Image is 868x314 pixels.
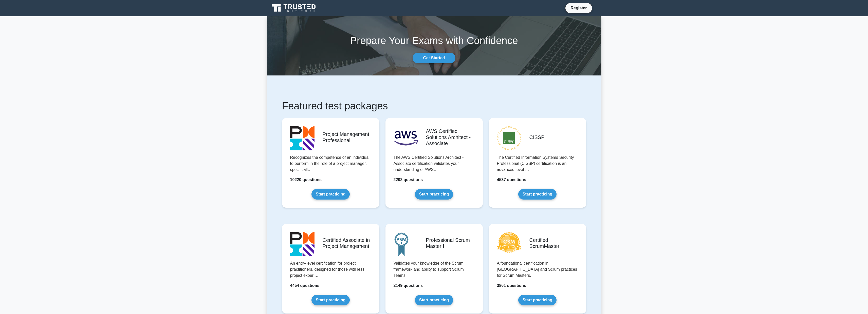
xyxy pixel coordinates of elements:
a: Start practicing [415,189,453,200]
a: Start practicing [415,295,453,305]
a: Start practicing [518,189,557,200]
a: Start practicing [518,295,557,305]
h1: Featured test packages [282,100,586,112]
a: Start practicing [311,295,350,305]
h1: Prepare Your Exams with Confidence [267,34,601,47]
a: Register [567,5,590,11]
a: Get Started [413,53,455,63]
a: Start practicing [311,189,350,200]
